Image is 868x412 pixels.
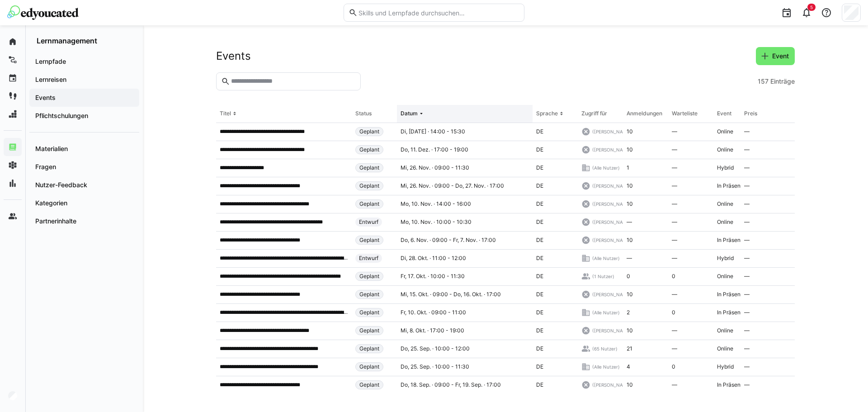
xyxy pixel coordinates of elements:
span: Hybrid [717,363,734,370]
span: DE [536,327,543,334]
span: Geplant [359,200,379,208]
span: DE [536,291,543,298]
span: Geplant [359,363,379,370]
span: — [627,255,632,262]
span: Do, 18. Sep. · 09:00 - Fr, 19. Sep. · 17:00 [401,381,501,388]
span: 10 [627,327,633,334]
span: 10 [627,146,633,153]
span: DE [536,237,543,244]
span: 0 [627,273,630,280]
span: 2 [627,309,630,316]
span: (65 Nutzer) [592,346,618,352]
span: Mi, 26. Nov. · 09:00 - Do, 27. Nov. · 17:00 [401,182,504,189]
div: Titel [220,110,231,117]
span: DE [536,309,543,316]
span: — [744,146,750,153]
span: DE [536,363,543,370]
span: — [672,291,677,298]
span: 1 [627,164,629,171]
span: Fr, 17. Okt. · 10:00 - 11:30 [401,273,465,280]
span: Geplant [359,164,379,171]
span: Mo, 10. Nov. · 14:00 - 16:00 [401,200,471,208]
span: (1 Nutzer) [592,273,614,279]
span: (Alle Nutzer) [592,364,620,370]
span: Online [717,128,733,135]
div: Zugriff für [581,110,607,117]
span: DE [536,218,543,226]
span: — [627,218,632,226]
span: DE [536,345,543,352]
span: — [744,381,750,388]
span: 157 [758,77,769,86]
span: Di, [DATE] · 14:00 - 15:30 [401,128,465,135]
span: DE [536,200,543,208]
span: Mo, 10. Nov. · 10:00 - 10:30 [401,218,472,226]
span: ([PERSON_NAME]) [592,201,633,207]
span: Einträge [770,77,795,86]
span: (Alle Nutzer) [592,165,620,171]
span: 10 [627,200,633,208]
div: Datum [401,110,418,117]
input: Skills und Lernpfade durchsuchen… [358,9,519,17]
span: Geplant [359,291,379,298]
span: — [672,146,677,153]
span: — [672,218,677,226]
span: Geplant [359,128,379,135]
span: Entwurf [359,218,378,226]
span: — [672,255,677,262]
span: (Alle Nutzer) [592,255,620,261]
span: — [744,164,750,171]
span: Online [717,218,733,226]
span: — [744,345,750,352]
span: — [744,128,750,135]
span: 10 [627,291,633,298]
span: ([PERSON_NAME]) [592,219,633,225]
span: DE [536,182,543,189]
span: — [672,237,677,244]
span: Mi, 15. Okt. · 09:00 - Do, 16. Okt. · 17:00 [401,291,501,298]
span: ([PERSON_NAME]) [592,237,633,243]
span: ([PERSON_NAME]) [592,327,633,334]
button: Event [756,47,795,65]
span: Geplant [359,237,379,244]
span: — [744,182,750,189]
div: Anmeldungen [627,110,662,117]
span: Geplant [359,309,379,316]
span: DE [536,164,543,171]
span: Fr, 10. Okt. · 09:00 - 11:00 [401,309,466,316]
span: Entwurf [359,255,378,262]
span: Geplant [359,182,379,189]
span: Mi, 26. Nov. · 09:00 - 11:30 [401,164,469,171]
span: Do, 25. Sep. · 10:00 - 11:30 [401,363,469,370]
span: DE [536,273,543,280]
span: — [744,273,750,280]
div: Preis [744,110,757,117]
span: — [744,237,750,244]
span: ([PERSON_NAME]) [592,183,633,189]
span: ([PERSON_NAME]) [592,128,633,135]
span: In Präsenz [717,381,744,388]
span: Online [717,327,733,334]
span: Online [717,146,733,153]
span: — [672,164,677,171]
span: ([PERSON_NAME]) [592,382,633,388]
span: 10 [627,381,633,388]
span: Di, 28. Okt. · 11:00 - 12:00 [401,255,466,262]
span: — [672,345,677,352]
span: — [672,200,677,208]
span: 10 [627,128,633,135]
span: Do, 11. Dez. · 17:00 - 19:00 [401,146,468,153]
span: (Alle Nutzer) [592,309,620,316]
span: Geplant [359,146,379,153]
span: 5 [810,5,813,10]
span: Do, 6. Nov. · 09:00 - Fr, 7. Nov. · 17:00 [401,237,496,244]
span: Geplant [359,273,379,280]
span: Hybrid [717,255,734,262]
div: Sprache [536,110,558,117]
span: 10 [627,182,633,189]
span: — [744,309,750,316]
span: — [672,182,677,189]
span: ([PERSON_NAME]) [592,147,633,153]
span: Do, 25. Sep. · 10:00 - 12:00 [401,345,470,352]
span: — [744,327,750,334]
